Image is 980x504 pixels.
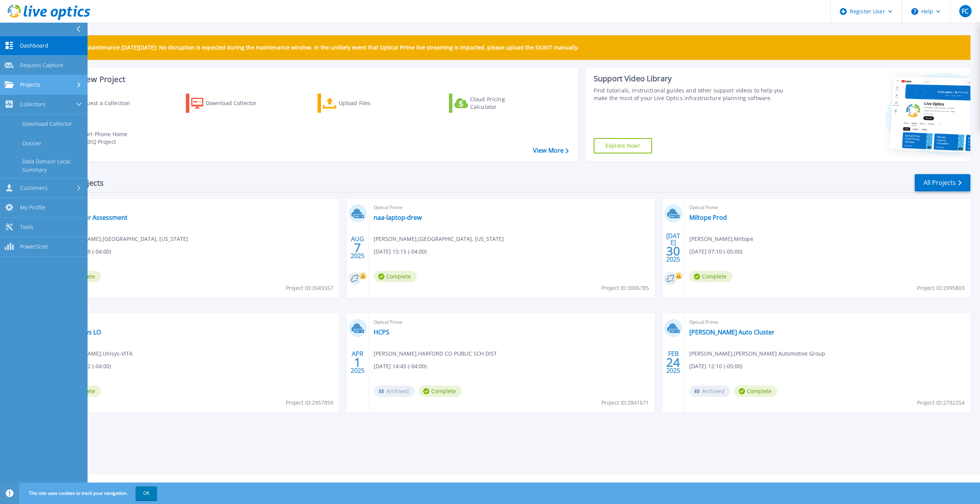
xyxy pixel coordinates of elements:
[689,271,732,282] span: Complete
[20,101,45,108] span: Collectors
[917,399,965,407] span: Project ID: 2792254
[449,94,535,113] a: Cloud Pricing Calculator
[601,399,649,407] span: Project ID: 2841671
[594,138,652,153] a: Explore Now!
[666,234,680,262] div: [DATE] 2025
[374,328,389,336] a: HCPS
[374,235,504,243] span: [PERSON_NAME] , [GEOGRAPHIC_DATA], [US_STATE]
[58,349,132,358] span: [PERSON_NAME] , Unisys-VITA
[666,248,680,254] span: 30
[286,284,333,292] span: Project ID: 3045557
[962,8,968,14] span: FC
[55,75,568,84] h3: Start a New Project
[58,318,334,326] span: Optical Prime
[601,284,649,292] span: Project ID: 3006785
[206,96,267,111] div: Download Collector
[689,328,775,336] a: [PERSON_NAME] Auto Cluster
[58,235,188,243] span: [PERSON_NAME] , [GEOGRAPHIC_DATA], [US_STATE]
[915,174,970,191] a: All Projects
[689,362,742,371] span: [DATE] 12:10 (-05:00)
[318,94,403,113] a: Upload Files
[666,359,680,366] span: 24
[350,234,365,262] div: AUG 2025
[286,399,333,407] span: Project ID: 2957859
[533,147,569,154] a: View More
[374,247,427,256] span: [DATE] 15:15 (-04:00)
[339,96,400,111] div: Upload Files
[374,349,497,358] span: [PERSON_NAME] , HARFORD CO PUBLIC SCH DIST
[20,42,48,49] span: Dashboard
[734,385,777,397] span: Complete
[186,94,271,113] a: Download Collector
[58,203,334,212] span: Optical Prime
[58,214,127,221] a: JCSA Server Assessment
[689,385,730,397] span: Archived
[354,359,361,366] span: 1
[374,214,422,221] a: naa-laptop-drew
[470,96,531,111] div: Cloud Pricing Calculator
[689,203,966,212] span: Optical Prime
[57,44,579,51] p: Scheduled Maintenance [DATE][DATE]: No disruption is expected during the maintenance window. In t...
[419,385,462,397] span: Complete
[666,348,680,376] div: FEB 2025
[374,318,650,326] span: Optical Prime
[21,486,157,500] span: This site uses cookies to track your navigation.
[20,184,48,191] span: Customers
[689,318,966,326] span: Optical Prime
[689,349,825,358] span: [PERSON_NAME] , [PERSON_NAME] Automotive Group
[374,362,427,371] span: [DATE] 14:45 (-04:00)
[20,204,45,211] span: My Profile
[594,74,792,84] div: Support Video Library
[689,247,742,256] span: [DATE] 07:10 (-05:00)
[689,235,753,243] span: [PERSON_NAME] , Miltope
[20,243,48,250] span: PowerSizer
[20,62,63,69] span: Request Capture
[354,244,361,251] span: 7
[689,214,727,221] a: Miltope Prod
[350,348,365,376] div: APR 2025
[374,385,415,397] span: Archived
[76,96,138,111] div: Request a Collection
[75,130,135,146] div: Import Phone Home CloudIQ Project
[55,94,140,113] a: Request a Collection
[20,224,33,231] span: Tools
[374,203,650,212] span: Optical Prime
[20,81,40,88] span: Projects
[374,271,417,282] span: Complete
[594,87,792,102] div: Find tutorials, instructional guides and other support videos to help you make the most of your L...
[917,284,965,292] span: Project ID: 2995803
[136,486,157,500] button: OK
